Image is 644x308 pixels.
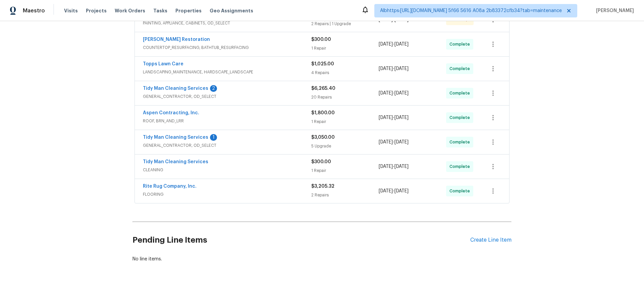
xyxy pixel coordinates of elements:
[379,66,393,71] span: [DATE]
[143,69,311,75] span: LANDSCAPING_MAINTENANCE, HARDSCAPE_LANDSCAPE
[64,7,78,14] span: Visits
[143,111,199,115] a: Aspen Contracting, Inc.
[379,163,409,170] span: -
[593,7,634,14] span: [PERSON_NAME]
[311,69,379,76] div: 4 Repairs
[311,184,334,189] span: $3,205.32
[449,114,473,121] span: Complete
[143,37,210,42] a: [PERSON_NAME] Restoration
[394,164,409,169] span: [DATE]
[379,164,393,169] span: [DATE]
[394,115,409,120] span: [DATE]
[175,7,202,14] span: Properties
[311,94,379,101] div: 20 Repairs
[449,90,473,97] span: Complete
[380,7,562,14] span: Albhttps:[URL][DOMAIN_NAME] 5f66 5616 A08a 2b83372cfb34?tab=maintenance
[379,65,409,72] span: -
[379,91,393,96] span: [DATE]
[311,111,335,115] span: $1,800.00
[143,118,311,124] span: ROOF, BRN_AND_LRR
[449,65,473,72] span: Complete
[311,135,335,140] span: $3,050.00
[379,42,393,47] span: [DATE]
[132,225,470,256] h2: Pending Line Items
[449,139,473,145] span: Complete
[143,86,208,91] a: Tidy Man Cleaning Services
[143,184,197,189] a: Rite Rug Company, Inc.
[311,20,379,27] div: 2 Repairs | 1 Upgrade
[311,160,331,164] span: $300.00
[379,115,393,120] span: [DATE]
[311,143,379,149] div: 5 Upgrade
[449,41,473,48] span: Complete
[143,167,311,173] span: CLEANING
[311,86,335,91] span: $6,265.40
[143,135,208,140] a: Tidy Man Cleaning Services
[23,7,45,14] span: Maestro
[311,62,334,66] span: $1,025.00
[311,192,379,198] div: 2 Repairs
[379,114,409,121] span: -
[115,7,145,14] span: Work Orders
[379,188,409,194] span: -
[379,189,393,193] span: [DATE]
[143,44,311,51] span: COUNTERTOP_RESURFACING, BATHTUB_RESURFACING
[210,134,217,141] div: 1
[379,41,409,48] span: -
[143,142,311,149] span: GENERAL_CONTRACTOR, OD_SELECT
[379,139,409,145] span: -
[394,140,409,144] span: [DATE]
[470,237,512,243] div: Create Line Item
[311,45,379,52] div: 1 Repair
[153,8,167,13] span: Tasks
[449,188,473,194] span: Complete
[394,42,409,47] span: [DATE]
[143,20,311,26] span: PAINTING, APPLIANCE, CABINETS, OD_SELECT
[143,191,311,198] span: FLOORING
[210,85,217,92] div: 2
[311,118,379,125] div: 1 Repair
[311,37,331,42] span: $300.00
[394,91,409,96] span: [DATE]
[86,7,107,14] span: Projects
[210,7,253,14] span: Geo Assignments
[394,66,409,71] span: [DATE]
[132,256,512,262] div: No line items.
[143,62,183,66] a: Topps Lawn Care
[394,189,409,193] span: [DATE]
[379,140,393,144] span: [DATE]
[311,167,379,174] div: 1 Repair
[143,160,208,164] a: Tidy Man Cleaning Services
[143,93,311,100] span: GENERAL_CONTRACTOR, OD_SELECT
[449,163,473,170] span: Complete
[379,90,409,97] span: -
